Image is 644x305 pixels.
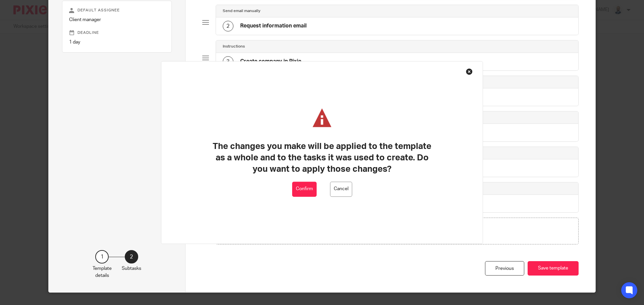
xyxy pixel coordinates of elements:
button: Confirm [292,181,317,197]
p: Client manager [69,16,165,23]
p: Deadline [69,30,165,35]
div: 1 [95,250,109,263]
h4: Request information email [240,22,307,29]
h4: Create company in Pixie [240,58,301,65]
div: Previous [485,261,524,276]
p: Template details [93,265,112,279]
button: Cancel [330,181,352,197]
div: 2 [223,21,233,31]
div: 3 [223,56,233,67]
h4: Instructions [223,44,245,49]
h1: The changes you make will be applied to the template as a whole and to the tasks it was used to c... [210,141,435,175]
button: Save template [528,261,579,276]
p: Default assignee [69,8,165,13]
div: 2 [125,250,138,263]
p: 1 day [69,39,165,46]
p: Subtasks [122,265,141,272]
h4: Send email manually [223,8,260,14]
